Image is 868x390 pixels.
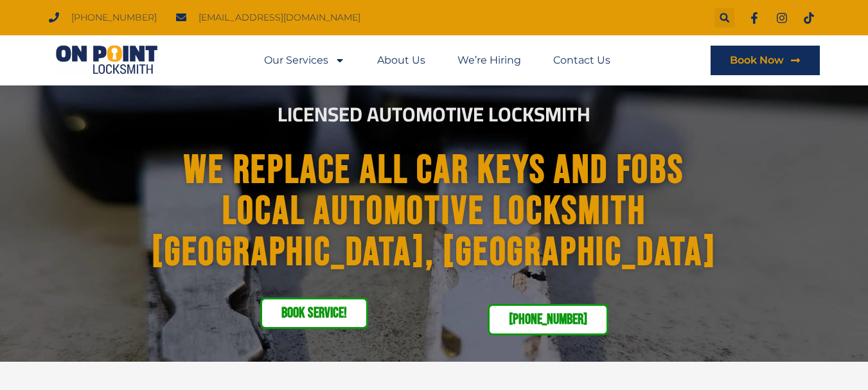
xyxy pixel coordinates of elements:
nav: Menu [264,46,610,75]
span: [PHONE_NUMBER] [509,312,587,327]
span: Book service! [281,306,347,321]
a: Contact Us [553,46,610,75]
a: About Us [377,46,425,75]
div: Search [714,8,734,28]
a: Book service! [260,297,368,329]
span: [PHONE_NUMBER] [68,9,157,26]
h1: We Replace all Car Keys and Fobs Local Automotive Locksmith [GEOGRAPHIC_DATA], [GEOGRAPHIC_DATA] [88,150,781,274]
span: [EMAIL_ADDRESS][DOMAIN_NAME] [195,9,360,26]
a: Our Services [264,46,345,75]
span: Book Now [730,55,784,66]
a: [PHONE_NUMBER] [488,304,608,335]
h2: Licensed Automotive Locksmith [79,105,790,125]
a: Book Now [711,46,820,75]
a: We’re Hiring [457,46,521,75]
